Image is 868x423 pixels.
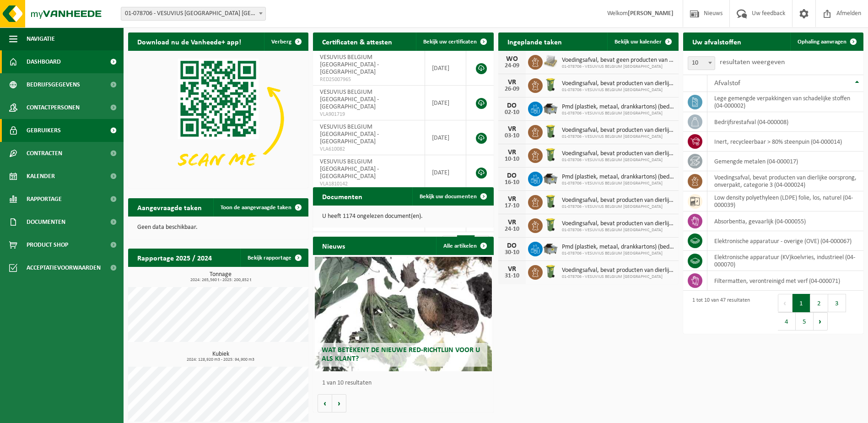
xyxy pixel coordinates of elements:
[322,347,480,363] span: Wat betekent de nieuwe RED-richtlijn voor u als klant?
[543,147,558,163] img: WB-0140-HPE-GN-50
[128,51,308,186] img: Download de VHEPlus App
[425,51,467,86] td: [DATE]
[27,165,55,188] span: Kalender
[814,312,828,331] button: Next
[503,203,521,209] div: 17-10
[425,86,467,120] td: [DATE]
[121,7,265,20] span: 01-078706 - VESUVIUS BELGIUM NV - OOSTENDE
[503,266,521,273] div: VR
[562,274,674,280] span: 01-078706 - VESUVIUS BELGIUM [GEOGRAPHIC_DATA]
[412,187,493,206] a: Bekijk uw documenten
[425,120,467,155] td: [DATE]
[707,132,863,152] td: inert, recycleerbaar > 80% steenpuin (04-000014)
[503,273,521,279] div: 31-10
[503,109,521,116] div: 02-10
[503,102,521,109] div: DO
[707,152,863,171] td: gemengde metalen (04-000017)
[543,170,558,186] img: WB-5000-GAL-GY-01
[121,7,266,21] span: 01-078706 - VESUVIUS BELGIUM NV - OOSTENDE
[271,39,291,45] span: Verberg
[503,55,521,63] div: WO
[27,256,101,279] span: Acceptatievoorwaarden
[503,226,521,233] div: 24-10
[322,380,489,386] p: 1 van 10 resultaten
[133,271,308,282] h3: Tonnage
[221,205,291,211] span: Toon de aangevraagde taken
[720,59,785,66] label: resultaten weergeven
[607,33,678,51] a: Bekijk uw kalender
[128,33,250,50] h2: Download nu de Vanheede+ app!
[543,54,558,69] img: LP-PA-00000-WDN-11
[320,180,418,188] span: VLA1810142
[503,79,521,86] div: VR
[503,149,521,156] div: VR
[320,76,418,83] span: RED25007965
[562,64,674,70] span: 01-078706 - VESUVIUS BELGIUM [GEOGRAPHIC_DATA]
[320,124,379,145] span: VESUVIUS BELGIUM [GEOGRAPHIC_DATA] - [GEOGRAPHIC_DATA]
[798,39,846,45] span: Ophaling aanvragen
[313,33,401,50] h2: Certificaten & attesten
[543,217,558,233] img: WB-0140-HPE-GN-50
[714,80,740,87] span: Afvalstof
[315,257,491,371] a: Wat betekent de nieuwe RED-richtlijn voor u als klant?
[503,133,521,139] div: 03-10
[562,204,674,210] span: 01-078706 - VESUVIUS BELGIUM [GEOGRAPHIC_DATA]
[543,100,558,116] img: WB-5000-GAL-GY-01
[562,181,674,186] span: 01-078706 - VESUVIUS BELGIUM [GEOGRAPHIC_DATA]
[503,195,521,203] div: VR
[264,33,307,51] button: Verberg
[810,294,828,312] button: 2
[562,157,674,163] span: 01-078706 - VESUVIUS BELGIUM [GEOGRAPHIC_DATA]
[793,294,810,312] button: 1
[27,73,80,96] span: Bedrijfsgegevens
[425,155,467,190] td: [DATE]
[416,33,493,51] a: Bekijk uw certificaten
[543,264,558,279] img: WB-0140-HPE-GN-50
[778,294,793,312] button: Previous
[213,198,307,217] a: Toon de aangevraagde taken
[562,111,674,116] span: 01-078706 - VESUVIUS BELGIUM [GEOGRAPHIC_DATA]
[128,198,211,216] h2: Aangevraagde taken
[420,194,477,200] span: Bekijk uw documenten
[688,293,750,331] div: 1 tot 10 van 47 resultaten
[27,119,61,142] span: Gebruikers
[27,142,62,165] span: Contracten
[320,158,379,180] span: VESUVIUS BELGIUM [GEOGRAPHIC_DATA] - [GEOGRAPHIC_DATA]
[562,80,674,87] span: Voedingsafval, bevat producten van dierlijke oorsprong, onverpakt, categorie 3
[27,50,61,73] span: Dashboard
[707,231,863,251] td: elektronische apparatuur - overige (OVE) (04-000067)
[562,150,674,157] span: Voedingsafval, bevat producten van dierlijke oorsprong, onverpakt, categorie 3
[313,237,354,255] h2: Nieuws
[615,39,662,45] span: Bekijk uw kalender
[790,33,863,51] a: Ophaling aanvragen
[562,127,674,134] span: Voedingsafval, bevat producten van dierlijke oorsprong, onverpakt, categorie 3
[562,57,674,64] span: Voedingsafval, bevat geen producten van dierlijke oorsprong, gemengde verpakking...
[503,242,521,249] div: DO
[320,146,418,153] span: VLA610082
[313,187,372,205] h2: Documenten
[707,171,863,191] td: voedingsafval, bevat producten van dierlijke oorsprong, onverpakt, categorie 3 (04-000024)
[320,111,418,118] span: VLA901719
[436,237,493,255] a: Alle artikelen
[628,10,674,17] strong: [PERSON_NAME]
[133,358,308,362] span: 2024: 128,920 m3 - 2025: 94,900 m3
[503,219,521,226] div: VR
[707,112,863,132] td: bedrijfsrestafval (04-000008)
[778,312,796,331] button: 4
[562,220,674,228] span: Voedingsafval, bevat producten van dierlijke oorsprong, onverpakt, categorie 3
[133,351,308,362] h3: Kubiek
[562,103,674,111] span: Pmd (plastiek, metaal, drankkartons) (bedrijven)
[320,89,379,110] span: VESUVIUS BELGIUM [GEOGRAPHIC_DATA] - [GEOGRAPHIC_DATA]
[27,96,80,119] span: Contactpersonen
[543,240,558,256] img: WB-5000-GAL-GY-01
[562,244,674,251] span: Pmd (plastiek, metaal, drankkartons) (bedrijven)
[503,249,521,256] div: 30-10
[498,33,571,50] h2: Ingeplande taken
[137,224,299,231] p: Geen data beschikbaar.
[503,125,521,133] div: VR
[128,249,221,266] h2: Rapportage 2025 / 2024
[688,57,715,70] span: 10
[27,211,65,233] span: Documenten
[27,233,68,256] span: Product Shop
[318,394,332,412] button: Vorige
